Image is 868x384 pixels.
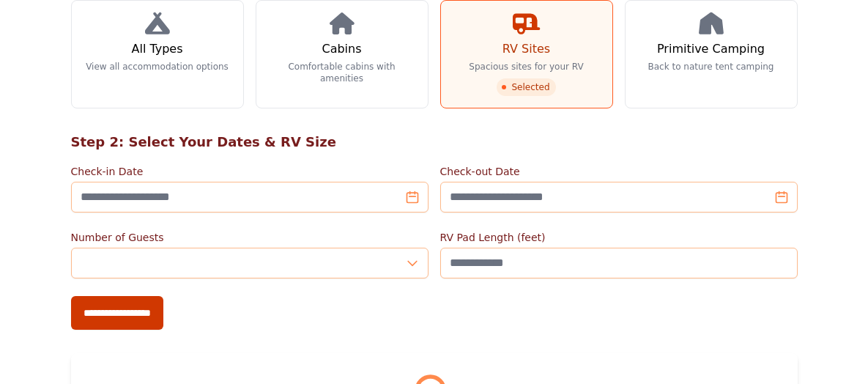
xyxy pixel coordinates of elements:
h3: Cabins [322,40,361,58]
h3: RV Sites [502,40,550,58]
label: Number of Guests [71,230,429,245]
h3: All Types [131,40,182,58]
label: Check-out Date [440,164,798,179]
p: Back to nature tent camping [648,61,774,73]
label: RV Pad Length (feet) [440,230,798,245]
span: Selected [497,78,555,96]
p: Comfortable cabins with amenities [268,61,416,84]
h2: Step 2: Select Your Dates & RV Size [71,132,798,152]
label: Check-in Date [71,164,429,179]
p: Spacious sites for your RV [469,61,583,73]
p: View all accommodation options [86,61,229,73]
h3: Primitive Camping [657,40,765,58]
